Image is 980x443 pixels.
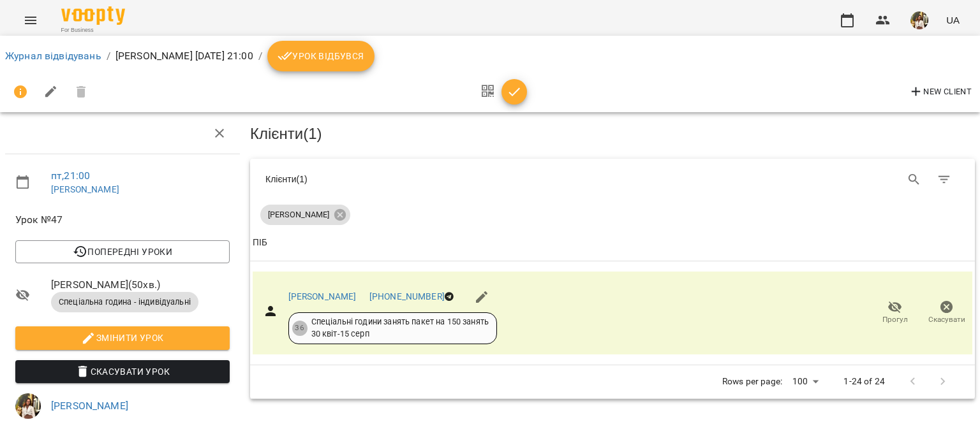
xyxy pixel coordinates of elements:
div: Table Toolbar [250,159,975,200]
span: New Client [909,84,972,99]
div: 100 [787,372,823,391]
div: Спеціальні години занять пакет на 150 занять 30 квіт - 15 серп [311,316,489,340]
div: Sort [253,235,267,251]
span: Урок №47 [15,212,230,228]
h3: Клієнти ( 1 ) [250,126,975,142]
span: Скасувати Урок [26,364,219,379]
span: Прогул [882,314,908,325]
button: New Client [905,82,975,102]
p: 1-24 of 24 [843,375,884,388]
div: [PERSON_NAME] [260,205,350,225]
span: ПІБ [253,235,972,251]
div: Клієнти ( 1 ) [265,173,603,185]
a: пт , 21:00 [51,170,90,182]
img: Voopty Logo [61,6,125,25]
span: Попередні уроки [26,244,219,259]
p: Rows per page: [722,375,782,388]
button: UA [941,8,965,32]
span: Урок відбувся [278,48,364,64]
li: / [258,48,262,64]
span: Змінити урок [26,330,219,345]
p: [PERSON_NAME] [DATE] 21:00 [115,48,253,64]
button: Змінити урок [15,326,230,349]
button: Скасувати [921,295,972,331]
span: UA [946,13,960,27]
button: Фільтр [929,164,960,195]
span: [PERSON_NAME] [260,209,337,221]
span: Спеціальна година - індивідуальні [51,296,198,308]
span: Скасувати [928,314,965,325]
button: Урок відбувся [267,41,375,71]
img: aea806cbca9c040a8c2344d296ea6535.jpg [910,11,928,29]
a: Журнал відвідувань [5,50,101,62]
a: [PHONE_NUMBER] [369,291,445,301]
button: Search [899,164,930,195]
div: ПІБ [253,235,267,251]
div: 36 [292,321,308,336]
span: [PERSON_NAME] ( 50 хв. ) [51,277,230,293]
a: [PERSON_NAME] [51,400,128,412]
li: / [107,48,110,64]
nav: breadcrumb [5,41,975,71]
span: For Business [61,26,125,34]
img: aea806cbca9c040a8c2344d296ea6535.jpg [15,393,41,419]
button: Попередні уроки [15,240,230,263]
a: [PERSON_NAME] [288,291,357,301]
button: Прогул [869,295,921,331]
button: Скасувати Урок [15,360,230,383]
a: [PERSON_NAME] [51,184,119,194]
button: Menu [15,5,46,36]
